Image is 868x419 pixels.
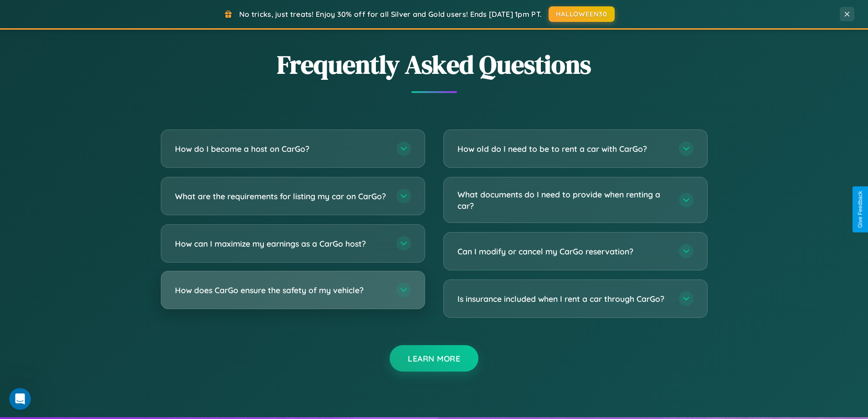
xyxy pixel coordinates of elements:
h3: Can I modify or cancel my CarGo reservation? [457,246,670,257]
iframe: Intercom live chat [9,388,31,410]
h3: How old do I need to be to rent a car with CarGo? [457,143,670,155]
span: No tricks, just treats! Enjoy 30% off for all Silver and Gold users! Ends [DATE] 1pm PT. [239,10,542,19]
h3: What documents do I need to provide when renting a car? [457,189,670,211]
h3: Is insurance included when I rent a car through CarGo? [457,293,670,305]
button: HALLOWEEN30 [549,6,615,22]
h3: How can I maximize my earnings as a CarGo host? [175,238,387,249]
h2: Frequently Asked Questions [161,47,708,82]
h3: How do I become a host on CarGo? [175,143,387,155]
h3: What are the requirements for listing my car on CarGo? [175,191,387,202]
div: Give Feedback [857,191,863,228]
h3: How does CarGo ensure the safety of my vehicle? [175,285,387,296]
button: Learn More [390,345,478,372]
